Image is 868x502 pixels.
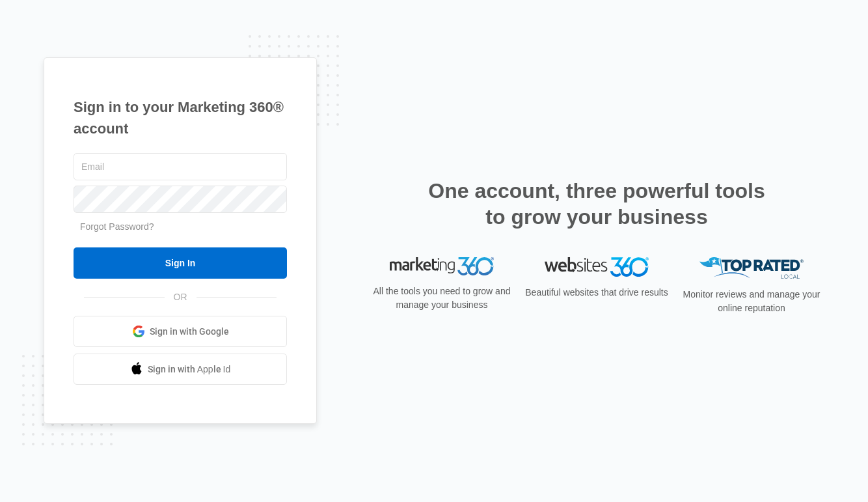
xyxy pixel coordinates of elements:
span: OR [165,290,197,304]
input: Email [74,153,287,180]
span: Sign in with Apple Id [148,363,231,376]
img: Websites 360 [545,257,649,276]
a: Sign in with Apple Id [74,354,287,385]
a: Sign in with Google [74,316,287,347]
img: Marketing 360 [390,257,494,275]
a: Forgot Password? [80,221,154,232]
h1: Sign in to your Marketing 360® account [74,96,287,139]
span: Sign in with Google [150,325,229,339]
img: Top Rated Local [699,257,804,279]
p: Monitor reviews and manage your online reputation [679,288,824,315]
p: All the tools you need to grow and manage your business [369,285,515,312]
p: Beautiful websites that drive results [524,286,670,300]
input: Sign In [74,247,287,279]
h2: One account, three powerful tools to grow your business [424,178,769,230]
